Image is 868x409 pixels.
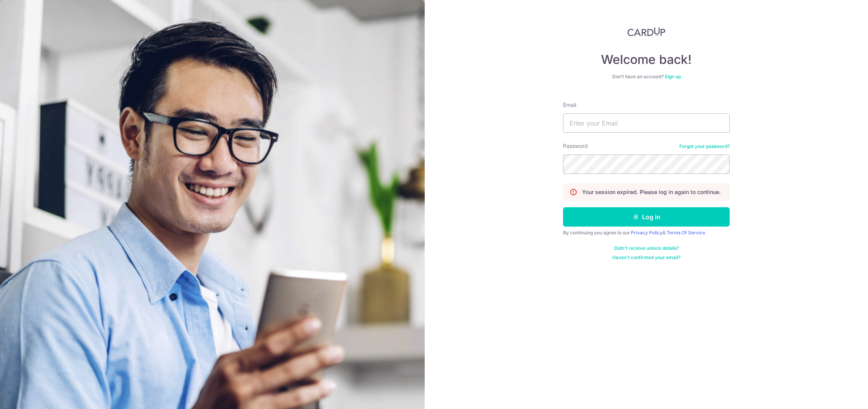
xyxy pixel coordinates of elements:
a: Privacy Policy [631,230,663,235]
a: Terms Of Service [666,230,705,235]
a: Didn't receive unlock details? [614,245,679,251]
label: Password [563,142,588,150]
div: Don’t have an account? [563,74,730,80]
a: Sign up [665,74,681,79]
label: Email [563,101,576,109]
h4: Welcome back! [563,52,730,67]
a: Haven't confirmed your email? [612,254,680,261]
div: By continuing you agree to our & [563,230,730,236]
img: CardUp Logo [627,27,665,36]
input: Enter your Email [563,113,730,133]
a: Forgot your password? [679,143,730,150]
button: Log in [563,207,730,227]
p: Your session expired. Please log in again to continue. [582,188,721,196]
